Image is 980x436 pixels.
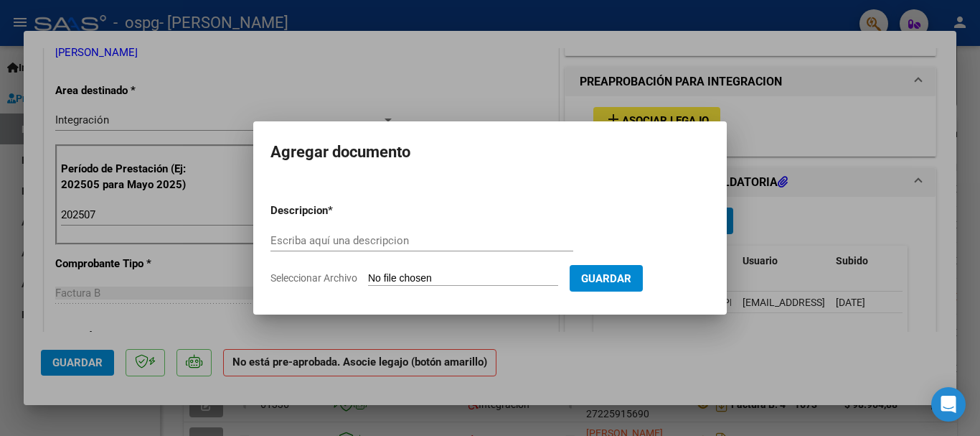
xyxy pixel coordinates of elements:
[570,265,643,292] button: Guardar
[270,272,357,284] span: Seleccionar Archivo
[931,387,966,422] div: Open Intercom Messenger
[270,203,402,219] p: Descripcion
[581,272,631,285] span: Guardar
[270,139,710,166] h2: Agregar documento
